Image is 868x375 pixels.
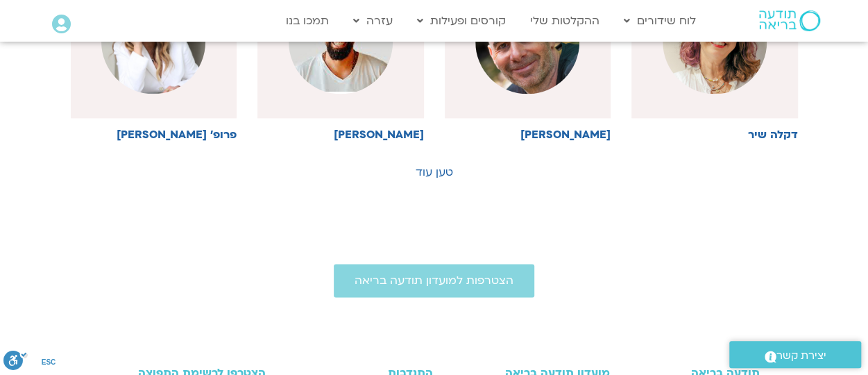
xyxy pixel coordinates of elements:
h6: דקלה שיר [631,128,798,141]
a: עזרה [346,8,400,34]
h6: [PERSON_NAME] [257,128,424,141]
span: יצירת קשר [776,347,826,365]
a: טען עוד [416,165,453,180]
a: ההקלטות שלי [523,8,606,34]
a: קורסים ופעילות [410,8,513,34]
a: יצירת קשר [729,341,861,368]
img: תודעה בריאה [759,10,820,31]
a: הצטרפות למועדון תודעה בריאה [334,264,534,297]
span: הצטרפות למועדון תודעה בריאה [355,274,513,287]
a: תמכו בנו [279,8,336,34]
h6: פרופ' [PERSON_NAME] [71,128,237,141]
h6: [PERSON_NAME] [445,128,611,141]
a: לוח שידורים [617,8,703,34]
